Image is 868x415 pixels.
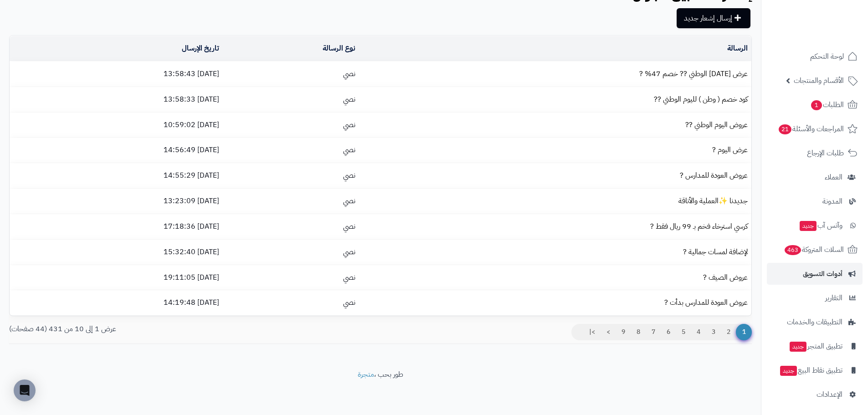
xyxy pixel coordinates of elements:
[767,335,863,357] a: تطبيق المتجرجديد
[685,119,748,130] a: عروض اليوم الوطني ??
[10,189,223,214] td: [DATE] 13:23:09
[780,366,797,376] span: جديد
[631,324,646,340] a: 8
[789,340,842,353] span: تطبيق المتجر
[703,272,748,283] a: عروض الصيف ?
[10,61,223,87] td: [DATE] 13:58:43
[800,221,817,231] span: جديد
[583,324,601,340] a: >|
[784,243,844,256] span: السلات المتروكة
[223,138,359,163] td: نصي
[736,324,752,340] span: 1
[223,113,359,138] td: نصي
[810,50,844,63] span: لوحة التحكم
[691,324,706,340] a: 4
[767,287,863,309] a: التقارير
[676,324,691,340] a: 5
[223,87,359,112] td: نصي
[358,369,374,380] a: متجرة
[654,94,748,105] a: كود خصم ( وطن ) لليوم الوطني ??
[811,100,822,110] span: 1
[10,138,223,163] td: [DATE] 14:56:49
[767,384,863,405] a: الإعدادات
[683,246,748,257] a: لإضافة لمسات جمالية ?
[712,144,748,155] a: عرض اليوم ?
[10,163,223,188] td: [DATE] 14:55:29
[601,324,616,340] a: >
[767,118,863,140] a: المراجعات والأسئلة21
[767,359,863,381] a: تطبيق نقاط البيعجديد
[767,142,863,164] a: طلبات الإرجاع
[2,324,380,334] div: عرض 1 إلى 10 من 431 (44 صفحات)
[223,61,359,87] td: نصي
[825,292,842,304] span: التقارير
[727,43,748,54] a: الرسالة
[810,98,844,111] span: الطلبات
[767,94,863,116] a: الطلبات1
[639,68,748,79] a: عرض [DATE] الوطني ?? خصم 47% ?
[646,324,661,340] a: 7
[616,324,631,340] a: 9
[677,8,750,28] a: إرسال إشعار جديد
[223,189,359,214] td: نصي
[807,147,844,159] span: طلبات الإرجاع
[223,240,359,265] td: نصي
[767,239,863,261] a: السلات المتروكة463
[223,290,359,315] td: نصي
[678,195,748,206] a: جديدنا ✨العملية والأناقة
[223,214,359,239] td: نصي
[767,166,863,188] a: العملاء
[799,219,842,232] span: وآتس آب
[790,342,806,352] span: جديد
[10,214,223,239] td: [DATE] 17:18:36
[822,195,842,208] span: المدونة
[10,265,223,290] td: [DATE] 19:11:05
[664,297,748,308] a: عروض العودة للمدارس بدأت ?
[680,170,748,181] a: عروض العودة للمدارس ?
[10,240,223,265] td: [DATE] 15:32:40
[825,171,842,184] span: العملاء
[323,43,355,54] a: نوع الرسالة
[779,124,791,134] span: 21
[182,43,219,54] a: تاريخ الإرسال
[767,46,863,67] a: لوحة التحكم
[787,316,842,328] span: التطبيقات والخدمات
[650,221,748,232] a: كرسي استرخاء فخم بـ 99 ريال فقط ?
[779,364,842,377] span: تطبيق نقاط البيع
[817,388,842,401] span: الإعدادات
[661,324,676,340] a: 6
[10,290,223,315] td: [DATE] 14:19:48
[767,263,863,285] a: أدوات التسويق
[785,245,801,255] span: 463
[10,87,223,112] td: [DATE] 13:58:33
[14,379,36,401] div: Open Intercom Messenger
[767,190,863,212] a: المدونة
[10,113,223,138] td: [DATE] 10:59:02
[706,324,721,340] a: 3
[223,163,359,188] td: نصي
[767,215,863,236] a: وآتس آبجديد
[803,267,842,280] span: أدوات التسويق
[721,324,736,340] a: 2
[223,265,359,290] td: نصي
[767,311,863,333] a: التطبيقات والخدمات
[778,123,844,135] span: المراجعات والأسئلة
[794,74,844,87] span: الأقسام والمنتجات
